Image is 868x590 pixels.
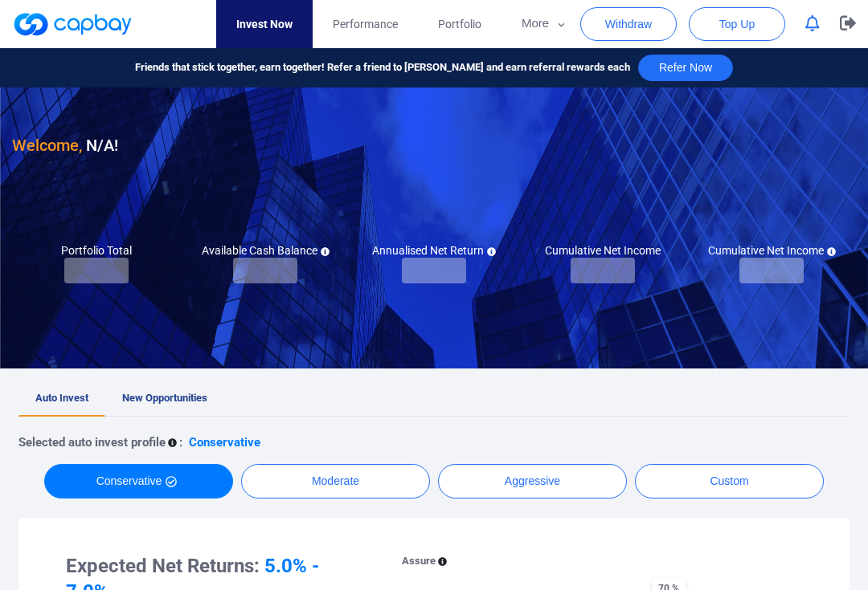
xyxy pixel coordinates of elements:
[708,243,836,258] h5: Cumulative Net Income
[438,464,627,498] button: Aggressive
[189,433,260,452] p: Conservative
[61,243,132,258] h5: Portfolio Total
[580,7,677,41] button: Withdraw
[202,243,330,258] h5: Available Cash Balance
[18,433,166,452] p: Selected auto invest profile
[122,392,207,404] span: New Opportunities
[689,7,785,41] button: Top Up
[12,132,118,158] h3: N/A !
[44,464,233,498] button: Conservative
[438,15,481,33] span: Portfolio
[241,464,430,498] button: Moderate
[333,15,398,33] span: Performance
[135,59,630,76] span: Friends that stick together, earn together! Refer a friend to [PERSON_NAME] and earn referral rew...
[179,433,182,452] p: :
[35,392,88,404] span: Auto Invest
[719,16,755,32] span: Top Up
[638,55,733,81] button: Refer Now
[402,553,436,570] p: Assure
[372,243,496,258] h5: Annualised Net Return
[545,243,661,258] h5: Cumulative Net Income
[635,464,824,498] button: Custom
[12,136,82,155] span: Welcome,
